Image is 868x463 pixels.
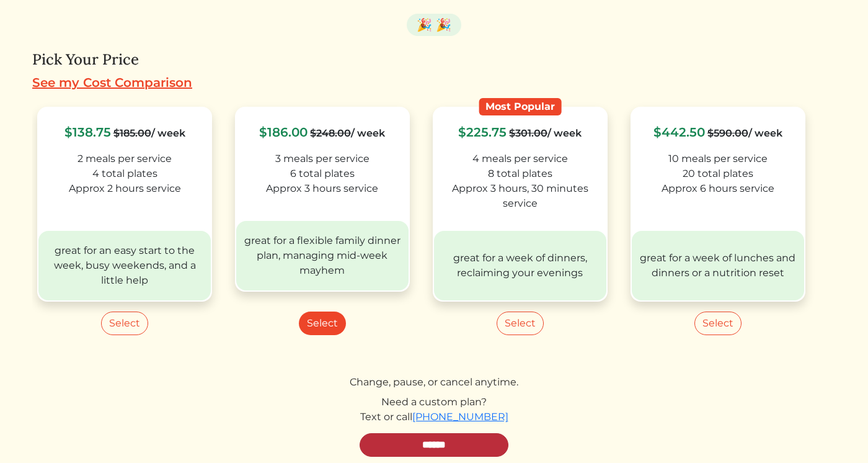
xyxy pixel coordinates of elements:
div: 6 total plates [241,166,404,181]
button: Select [299,312,346,335]
button: Select [101,312,148,335]
div: Approx 3 hours service [241,181,404,196]
div: 2 meals per service [43,151,206,166]
span: $138.75 [64,125,111,140]
s: $185.00 [113,127,151,139]
div: great for a flexible family dinner plan, managing mid-week mayhem [236,221,409,290]
h4: Pick Your Price [32,51,836,69]
div: Change, pause, or cancel anytime. [32,375,836,390]
span: $186.00 [259,125,308,140]
s: $301.00 [509,127,547,139]
div: Text or call [32,410,836,425]
div: Need a custom plan? [32,395,836,410]
div: 3 meals per service [241,151,404,166]
div: Approx 6 hours service [637,181,799,196]
span: / week [310,127,385,139]
span: / week [707,127,782,139]
div: 🎉 🎉 [407,14,461,36]
div: 20 total plates [637,166,799,181]
span: $442.50 [653,125,705,140]
button: Select [497,312,544,335]
button: Select [694,312,742,335]
div: 4 meals per service [439,151,601,166]
div: Approx 3 hours, 30 minutes service [439,181,601,211]
span: $225.75 [458,125,507,140]
a: See my Cost Comparison [32,75,192,90]
div: great for a week of lunches and dinners or a nutrition reset [632,231,804,300]
a: [PHONE_NUMBER] [412,411,508,423]
span: / week [509,127,582,139]
s: $590.00 [707,127,748,139]
div: great for an easy start to the week, busy weekends, and a little help [38,231,211,300]
div: Approx 2 hours service [43,181,206,196]
div: 10 meals per service [637,151,799,166]
span: / week [113,127,185,139]
div: 8 total plates [439,166,601,181]
s: $248.00 [310,127,351,139]
div: 4 total plates [43,166,206,181]
div: Most Popular [479,98,561,115]
div: great for a week of dinners, reclaiming your evenings [434,231,606,300]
